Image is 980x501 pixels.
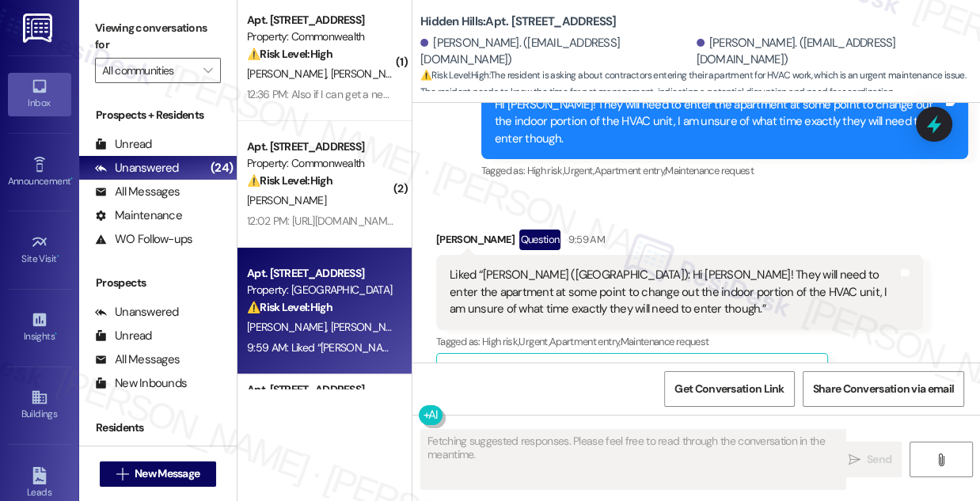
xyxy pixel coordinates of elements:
[564,164,594,177] span: Urgent ,
[70,173,73,184] span: •
[813,381,954,397] span: Share Conversation via email
[594,164,666,177] span: Apartment entry ,
[849,454,860,466] i: 
[420,35,693,69] div: [PERSON_NAME]. ([EMAIL_ADDRESS][DOMAIN_NAME])
[331,320,410,334] span: [PERSON_NAME]
[95,328,152,344] div: Unread
[450,267,898,317] div: Liked “[PERSON_NAME] ([GEOGRAPHIC_DATA]): Hi [PERSON_NAME]! They will need to enter the apartment...
[100,461,217,487] button: New Message
[95,304,179,321] div: Unanswered
[247,300,332,314] strong: ⚠️ Risk Level: High
[95,136,152,153] div: Unread
[803,371,964,407] button: Share Conversation via email
[247,381,393,398] div: Apt. [STREET_ADDRESS]
[247,173,332,188] strong: ⚠️ Risk Level: High
[135,465,199,482] span: New Message
[102,58,196,83] input: All communities
[247,47,332,61] strong: ⚠️ Risk Level: High
[665,164,754,177] span: Maintenance request
[95,351,180,368] div: All Messages
[482,335,519,348] span: High risk ,
[95,207,182,224] div: Maintenance
[79,275,237,291] div: Prospects
[203,64,212,77] i: 
[8,229,71,271] a: Site Visit •
[838,442,902,477] button: Send
[527,164,564,177] span: High risk ,
[247,139,393,155] div: Apt. [STREET_ADDRESS]
[8,306,71,349] a: Insights •
[420,13,617,30] b: Hidden Hills: Apt. [STREET_ADDRESS]
[95,375,187,392] div: New Inbounds
[436,230,923,255] div: [PERSON_NAME]
[867,451,891,468] span: Send
[421,430,845,489] textarea: Fetching suggested responses. Please feel free to read through the conversation in the meantime.
[247,320,331,334] span: [PERSON_NAME]
[481,159,968,182] div: Tagged as:
[8,73,71,116] a: Inbox
[79,419,237,436] div: Residents
[420,67,980,101] span: : The resident is asking about contractors entering their apartment for HVAC work, which is an ur...
[95,16,221,58] label: Viewing conversations for
[247,28,393,45] div: Property: Commonwealth
[57,251,59,262] span: •
[564,231,604,248] div: 9:59 AM
[620,335,708,348] span: Maintenance request
[331,66,410,81] span: [PERSON_NAME]
[95,184,180,200] div: All Messages
[247,282,393,298] div: Property: [GEOGRAPHIC_DATA]
[95,231,192,248] div: WO Follow-ups
[95,160,179,176] div: Unanswered
[116,468,128,480] i: 
[8,384,71,427] a: Buildings
[674,381,784,397] span: Get Conversation Link
[664,371,794,407] button: Get Conversation Link
[55,328,57,340] span: •
[79,107,237,123] div: Prospects + Residents
[247,265,393,282] div: Apt. [STREET_ADDRESS]
[23,13,55,43] img: ResiDesk Logo
[207,156,237,180] div: (24)
[247,66,331,81] span: [PERSON_NAME]
[519,230,561,249] div: Question
[247,12,393,28] div: Apt. [STREET_ADDRESS]
[247,155,393,172] div: Property: Commonwealth
[247,193,326,207] span: [PERSON_NAME]
[697,35,969,69] div: [PERSON_NAME]. ([EMAIL_ADDRESS][DOMAIN_NAME])
[518,335,549,348] span: Urgent ,
[549,335,621,348] span: Apartment entry ,
[436,330,923,353] div: Tagged as:
[247,214,395,228] div: 12:02 PM: [URL][DOMAIN_NAME]
[935,454,947,466] i: 
[420,69,488,82] strong: ⚠️ Risk Level: High
[495,97,943,147] div: Hi [PERSON_NAME]! They will need to enter the apartment at some point to change out the indoor po...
